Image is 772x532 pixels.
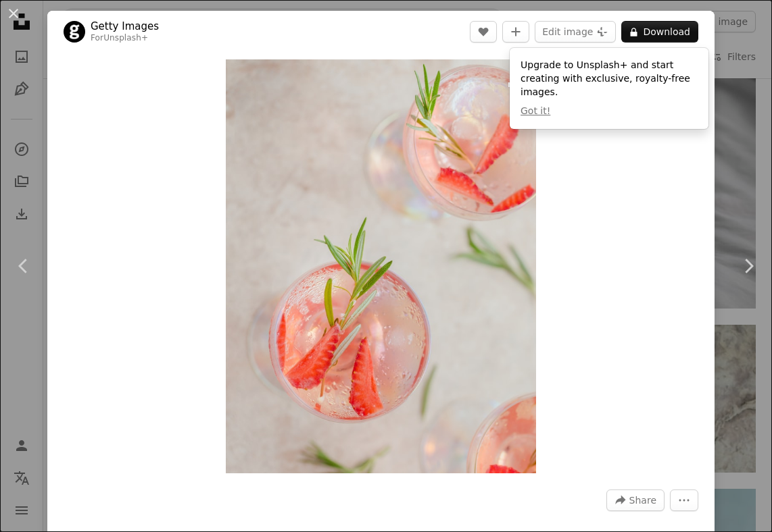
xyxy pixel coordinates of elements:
[470,21,497,43] button: Like
[670,489,698,511] button: More Actions
[91,20,159,33] a: Getty Images
[103,33,148,43] a: Unsplash+
[629,490,656,510] span: Share
[725,201,772,331] a: Next
[226,59,537,473] img: Summer drink with white sparkling wine. Homemade refreshing fruit cocktail or punch with champagn...
[521,105,550,118] button: Got it!
[621,21,698,43] button: Download
[91,33,159,44] div: For
[535,21,616,43] button: Edit image
[64,21,85,43] img: Go to Getty Images's profile
[226,59,537,473] button: Zoom in on this image
[606,489,665,511] button: Share this image
[502,21,529,43] button: Add to Collection
[510,48,708,129] div: Upgrade to Unsplash+ and start creating with exclusive, royalty-free images.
